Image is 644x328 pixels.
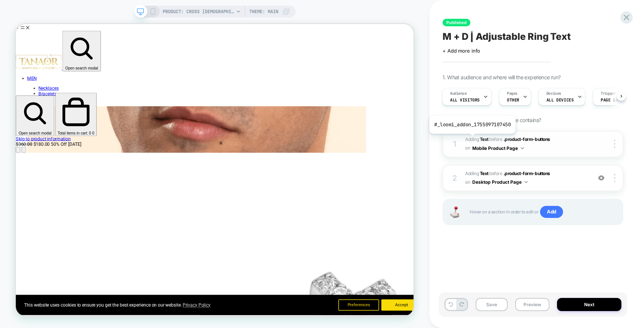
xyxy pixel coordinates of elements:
[601,91,615,96] span: Trigger
[450,97,480,103] span: All Visitors
[540,206,563,218] span: Add
[443,117,541,123] span: 2. Which changes the experience contains?
[443,74,560,80] span: 1. What audience and where will the experience run?
[443,19,470,26] span: Published
[15,69,28,76] span: MEN
[465,171,488,176] span: Adding
[30,82,57,89] a: Necklaces
[451,137,458,151] div: 1
[451,171,458,185] div: 2
[102,143,104,148] span: 0
[601,97,623,103] span: Page Load
[56,143,101,148] span: Total items in cart: 0
[489,171,502,176] span: BEFORE
[443,31,571,42] span: M + D | Adjustable Ring Text
[465,178,470,186] span: on
[521,147,524,149] img: down arrow
[546,97,574,103] span: ALL DEVICES
[30,89,55,97] a: Bracelets
[465,136,488,142] span: Adding
[476,298,508,311] button: Save
[480,136,488,142] b: Text
[443,48,480,54] span: + Add more info
[447,206,462,218] img: Joystick
[480,171,488,176] b: Text
[472,144,524,153] button: Mobile Product Page
[465,144,470,152] span: on
[598,175,604,181] img: crossed eye
[614,140,615,148] img: close
[4,143,47,148] span: Open search modal
[62,9,113,63] button: Open search modal
[470,206,615,218] span: Hover on a section in order to edit or
[489,136,502,142] span: BEFORE
[23,157,45,164] span: $180.00
[507,97,519,103] span: OTHER
[53,92,108,150] button: Open cart drawer Total items in cart: 0
[557,298,621,311] button: Next
[525,181,528,183] img: down arrow
[546,91,561,96] span: Devices
[8,164,14,172] button: Next slide
[504,171,550,176] span: .product-form-buttons
[515,298,549,311] button: Preview
[249,6,278,18] span: Theme: MAIN
[47,157,87,164] span: % Off [DATE]
[450,91,467,96] span: Audience
[66,56,110,62] span: Open search modal
[504,136,550,142] span: .product-form-buttons
[47,157,53,164] span: 50
[507,91,517,96] span: Pages
[472,177,528,187] button: Desktop Product Page
[163,6,234,18] span: PRODUCT: Cross [DEMOGRAPHIC_DATA] Ring
[614,174,615,182] img: close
